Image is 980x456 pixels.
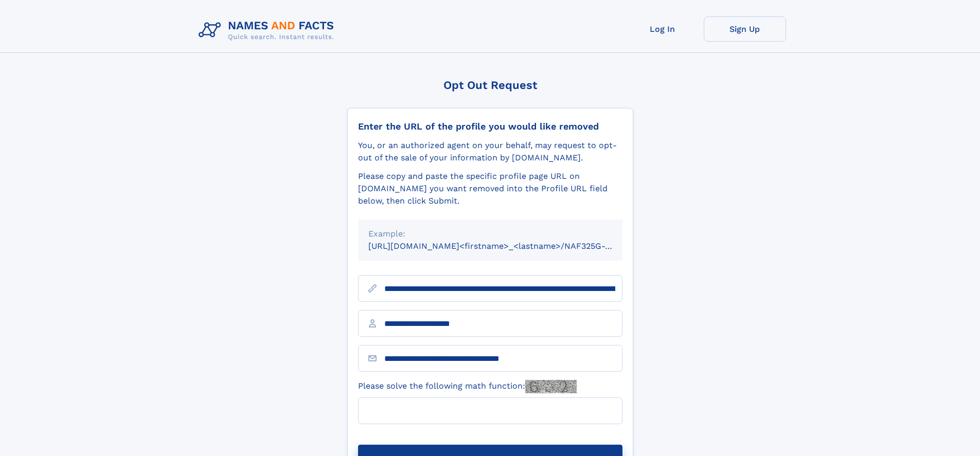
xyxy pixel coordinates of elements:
[368,241,642,251] small: [URL][DOMAIN_NAME]<firstname>_<lastname>/NAF325G-xxxxxxxx
[704,16,786,42] a: Sign Up
[358,121,622,132] div: Enter the URL of the profile you would like removed
[358,139,622,164] div: You, or an authorized agent on your behalf, may request to opt-out of the sale of your informatio...
[347,79,633,92] div: Opt Out Request
[621,16,704,42] a: Log In
[368,228,612,240] div: Example:
[194,16,343,44] img: Logo Names and Facts
[358,380,577,393] label: Please solve the following math function:
[358,170,622,207] div: Please copy and paste the specific profile page URL on [DOMAIN_NAME] you want removed into the Pr...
